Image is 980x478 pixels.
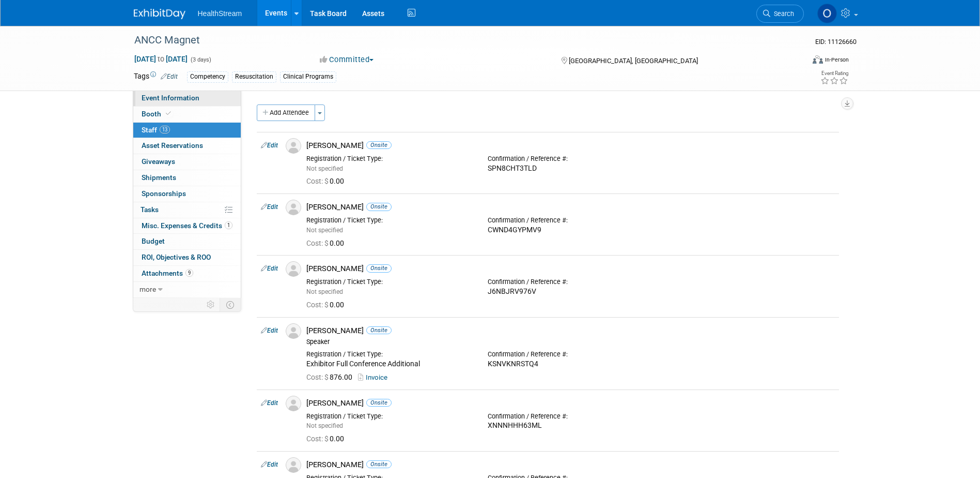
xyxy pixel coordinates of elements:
div: Confirmation / Reference #: [488,278,654,286]
span: more [139,285,156,293]
a: Sponsorships [133,186,241,202]
button: Add Attendee [257,104,315,121]
span: HealthStream [198,9,242,18]
div: Confirmation / Reference #: [488,155,654,163]
div: [PERSON_NAME] [306,141,835,151]
span: Onsite [366,399,392,407]
div: [PERSON_NAME] [306,326,835,336]
a: Giveaways [133,154,241,170]
span: Tasks [141,205,159,214]
span: 9 [185,269,193,277]
div: Registration / Ticket Type: [306,412,472,421]
div: [PERSON_NAME] [306,202,835,212]
div: [PERSON_NAME] [306,264,835,274]
span: Budget [142,237,165,245]
span: Booth [142,110,173,118]
span: 876.00 [306,373,356,381]
a: more [133,282,241,297]
span: 0.00 [306,239,348,247]
button: Committed [316,54,378,65]
a: Edit [261,265,278,272]
span: 13 [160,126,170,133]
span: Event Information [142,94,199,102]
span: 0.00 [306,177,348,185]
span: Not specified [306,422,343,429]
div: ANCC Magnet [131,31,788,50]
div: In-Person [825,56,849,64]
span: (3 days) [190,56,211,63]
a: Misc. Expenses & Credits1 [133,218,241,234]
td: Personalize Event Tab Strip [202,298,220,311]
div: Clinical Programs [280,71,336,82]
div: Confirmation / Reference #: [488,350,654,358]
div: SPN8CHT3TLD [488,164,654,173]
span: Not specified [306,165,343,172]
img: Format-Inperson.png [813,55,823,64]
div: Event Rating [820,71,848,76]
a: Edit [261,399,278,407]
span: to [156,55,166,63]
span: Staff [142,126,170,134]
img: ExhibitDay [134,9,185,19]
span: [GEOGRAPHIC_DATA], [GEOGRAPHIC_DATA] [569,57,698,65]
span: [DATE] [DATE] [134,54,188,64]
span: Event ID: 11126660 [815,38,857,46]
div: Exhibitor Full Conference Additional [306,360,472,369]
span: Onsite [366,141,392,149]
span: Misc. Expenses & Credits [142,221,232,230]
a: Search [756,5,804,23]
a: Tasks [133,202,241,218]
a: Edit [261,203,278,211]
td: Tags [134,71,178,83]
div: [PERSON_NAME] [306,460,835,470]
span: 1 [225,221,232,229]
a: Edit [261,327,278,334]
a: Event Information [133,91,241,106]
a: Attachments9 [133,266,241,281]
span: Cost: $ [306,301,330,309]
div: Resuscitation [232,71,276,82]
div: Registration / Ticket Type: [306,216,472,225]
span: Cost: $ [306,177,330,185]
span: Cost: $ [306,435,330,443]
span: Cost: $ [306,239,330,247]
div: Confirmation / Reference #: [488,412,654,421]
div: Speaker [306,338,835,346]
a: Booth [133,107,241,122]
img: Associate-Profile-5.png [286,261,301,277]
span: Giveaways [142,157,175,166]
div: XNNNHHH63ML [488,421,654,430]
a: Invoice [358,374,392,381]
a: Shipments [133,170,241,186]
span: Onsite [366,264,392,272]
div: Registration / Ticket Type: [306,278,472,286]
i: Booth reservation complete [166,111,171,116]
img: Olivia Christopher [817,4,837,23]
span: Onsite [366,203,392,211]
a: Edit [261,461,278,468]
span: Search [770,10,794,18]
a: Edit [161,73,178,80]
span: Onsite [366,326,392,334]
span: 0.00 [306,435,348,443]
div: Registration / Ticket Type: [306,155,472,163]
a: ROI, Objectives & ROO [133,250,241,265]
span: Onsite [366,460,392,468]
div: Confirmation / Reference #: [488,216,654,225]
span: Not specified [306,227,343,234]
span: ROI, Objectives & ROO [142,253,211,261]
div: [PERSON_NAME] [306,398,835,408]
a: Asset Reservations [133,138,241,154]
div: Registration / Ticket Type: [306,350,472,358]
div: KSNVKNRSTQ4 [488,360,654,369]
span: Cost: $ [306,373,330,381]
div: CWND4GYPMV9 [488,226,654,235]
td: Toggle Event Tabs [220,298,241,311]
span: Attachments [142,269,193,277]
a: Staff13 [133,123,241,138]
img: Associate-Profile-5.png [286,200,301,215]
span: Sponsorships [142,189,186,198]
img: Associate-Profile-5.png [286,396,301,411]
span: 0.00 [306,301,348,309]
div: Event Format [743,54,849,69]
